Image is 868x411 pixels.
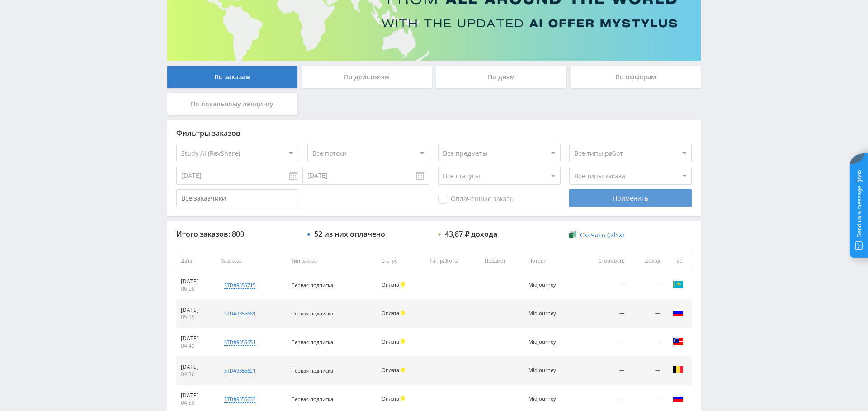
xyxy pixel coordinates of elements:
img: usa.png [673,336,684,347]
span: Оплата [382,310,399,316]
span: Первая подписка [291,282,333,288]
div: Midjourney [528,368,569,373]
div: [DATE] [181,306,211,314]
div: Midjourney [528,396,569,402]
div: std#9355621 [224,367,255,374]
img: xlsx [569,230,577,239]
span: Первая подписка [291,367,333,374]
th: Доход [629,251,665,271]
img: bel.png [673,364,684,375]
div: [DATE] [181,392,211,399]
td: — [629,300,665,328]
span: Холд [401,396,405,401]
div: std#9355633 [224,396,255,403]
div: 04:30 [181,399,211,406]
span: Оплата [382,395,399,402]
a: Скачать (.xlsx) [569,230,623,239]
img: kaz.png [673,279,684,290]
div: По заказам [167,66,297,88]
span: Первая подписка [291,396,333,402]
div: Midjourney [528,311,569,316]
div: По действиям [302,66,432,88]
td: — [629,271,665,300]
div: [DATE] [181,335,211,342]
th: Статус [377,251,425,271]
div: std#9355681 [224,310,255,317]
th: Предмет [480,251,524,271]
td: — [577,328,628,357]
span: Холд [401,311,405,315]
td: — [577,271,628,300]
span: Первая подписка [291,339,333,345]
div: std#9355715 [224,282,255,289]
div: [DATE] [181,278,211,285]
img: rus.png [673,393,684,404]
th: Тип работы [425,251,480,271]
th: Стоимость [577,251,628,271]
th: Дата [176,251,216,271]
td: — [577,300,628,328]
span: Холд [401,339,405,344]
div: Применить [569,189,691,207]
th: № заказа [216,251,287,271]
div: 43,87 ₽ дохода [445,230,497,238]
div: [DATE] [181,363,211,371]
span: Холд [401,368,405,372]
th: Потоки [524,251,578,271]
div: По локальному лендингу [167,93,297,115]
div: std#9355651 [224,339,255,346]
div: Итого заказов: 800 [176,230,298,238]
div: По офферам [571,66,701,88]
div: По дням [436,66,566,88]
div: 52 из них оплачено [314,230,385,238]
td: — [629,357,665,385]
td: — [577,357,628,385]
span: Скачать (.xlsx) [580,231,624,239]
img: rus.png [673,307,684,318]
span: Оплата [382,367,399,373]
div: 05:15 [181,314,211,321]
td: — [629,328,665,357]
span: Оплата [382,338,399,345]
div: Фильтры заказов [176,129,692,137]
input: Все заказчики [176,189,298,207]
div: 06:00 [181,285,211,292]
div: 04:45 [181,342,211,349]
th: Гео [665,251,692,271]
span: Оплата [382,281,399,288]
span: Оплаченные заказы [438,195,515,204]
th: Тип заказа [287,251,377,271]
div: 04:30 [181,371,211,378]
span: Холд [401,282,405,287]
div: Midjourney [528,282,569,288]
span: Первая подписка [291,310,333,317]
div: Midjourney [528,339,569,345]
